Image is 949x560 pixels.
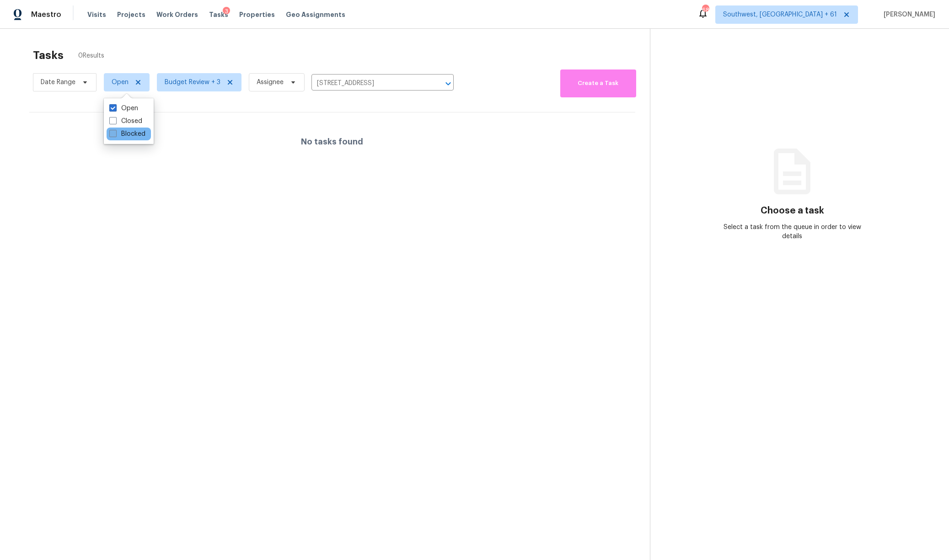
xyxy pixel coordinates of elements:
h2: Tasks [33,51,64,60]
div: 686 [702,5,708,15]
label: Open [109,104,138,113]
span: Geo Assignments [286,10,345,19]
span: Work Orders [156,10,198,19]
span: Date Range [41,78,75,87]
span: Tasks [209,11,228,18]
span: Open [112,78,129,87]
span: Properties [239,10,275,19]
span: [PERSON_NAME] [880,10,935,19]
div: Select a task from the queue in order to view details [721,223,863,241]
span: Assignee [257,78,284,87]
input: Search by address [311,76,428,91]
span: 0 Results [78,51,104,60]
h4: No tasks found [301,137,363,146]
span: Maestro [31,10,61,19]
span: Budget Review + 3 [165,78,220,87]
h3: Choose a task [761,206,824,215]
button: Open [442,77,455,90]
label: Blocked [109,129,145,139]
span: Visits [87,10,106,19]
span: Create a Task [565,78,632,89]
div: 3 [223,7,230,16]
span: Southwest, [GEOGRAPHIC_DATA] + 61 [723,10,837,19]
span: Projects [117,10,145,19]
button: Create a Task [560,69,636,97]
label: Closed [109,117,142,126]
